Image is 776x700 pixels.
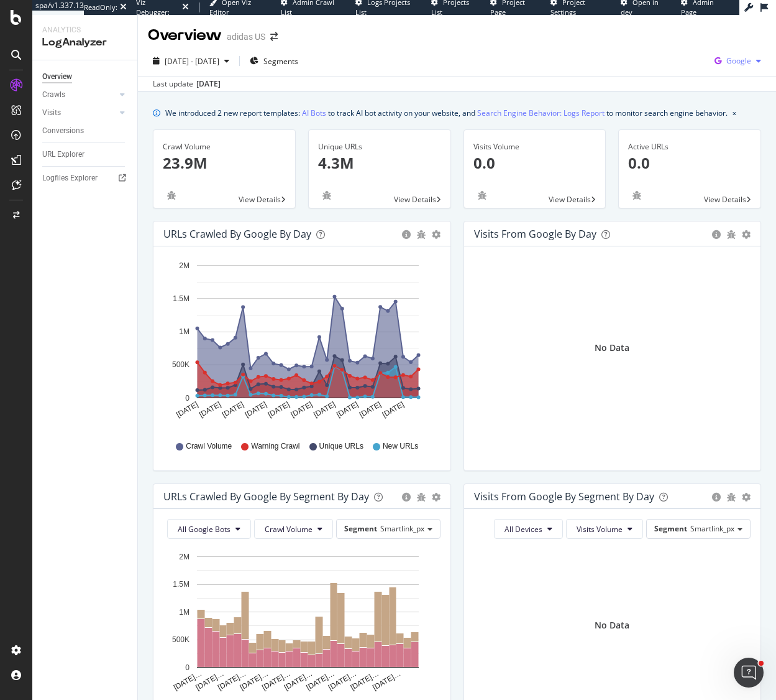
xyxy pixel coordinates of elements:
button: Segments [245,51,303,71]
button: All Google Bots [167,519,251,539]
iframe: Intercom live chat [734,658,764,688]
div: No Data [595,619,629,632]
svg: A chart. [163,256,440,429]
div: ReadOnly: [84,2,117,12]
text: [DATE] [198,400,222,419]
span: All Devices [504,524,542,534]
div: bug [727,230,736,239]
div: bug [318,191,336,200]
span: Warning Crawl [251,441,299,452]
div: Visits [42,106,61,119]
div: [DATE] [196,78,221,90]
div: circle-info [402,230,411,239]
div: info banner [153,106,761,119]
div: circle-info [402,493,411,502]
div: arrow-right-arrow-left [270,32,278,41]
button: Google [710,51,766,71]
div: URLs Crawled by Google by day [163,228,311,240]
button: All Devices [494,519,563,539]
div: bug [417,230,426,239]
text: [DATE] [358,400,383,419]
text: 500K [172,635,189,644]
text: [DATE] [381,400,406,419]
button: Crawl Volume [254,519,333,539]
a: Crawls [42,88,116,101]
span: Crawl Volume [186,441,232,452]
div: Crawl Volume [163,141,286,152]
div: gear [742,230,751,239]
div: adidas US [227,30,265,43]
div: gear [432,230,440,239]
span: Visits Volume [577,524,623,534]
div: LogAnalyzer [42,35,127,50]
div: bug [473,191,491,200]
text: 500K [172,361,189,370]
button: close banner [729,104,739,122]
div: Logfiles Explorer [42,172,98,185]
p: 23.9M [163,152,286,174]
button: Visits Volume [566,519,643,539]
text: [DATE] [312,400,337,419]
span: Google [726,55,751,66]
a: Conversions [42,124,129,138]
span: Segments [263,56,298,67]
a: Search Engine Behavior: Logs Report [477,106,605,119]
svg: A chart. [163,549,440,693]
button: [DATE] - [DATE] [148,51,234,71]
text: 1.5M [173,294,189,303]
div: circle-info [712,493,721,502]
a: Overview [42,70,129,83]
div: gear [432,493,440,502]
span: Unique URLs [319,441,363,452]
span: View Details [394,194,436,205]
a: Visits [42,106,116,119]
div: Visits from Google By Segment By Day [474,490,654,503]
text: [DATE] [290,400,314,419]
div: We introduced 2 new report templates: to track AI bot activity on your website, and to monitor se... [165,106,728,119]
div: Unique URLs [318,141,441,152]
span: Crawl Volume [265,524,313,534]
text: 2M [179,553,189,561]
div: Overview [148,25,222,46]
div: gear [742,493,751,502]
div: URLs Crawled by Google By Segment By Day [163,490,369,503]
span: Smartlink_px [690,523,734,534]
p: 4.3M [318,152,441,174]
text: [DATE] [244,400,268,419]
a: Logfiles Explorer [42,172,129,185]
text: 0 [185,394,189,403]
text: [DATE] [221,400,245,419]
span: View Details [704,194,746,205]
div: No Data [595,342,629,354]
span: View Details [549,194,591,205]
div: bug [727,493,736,502]
div: Last update [153,78,221,90]
text: 0 [185,663,189,672]
span: Segment [654,523,687,534]
div: Visits Volume [473,141,596,152]
div: Overview [42,70,72,83]
text: [DATE] [267,400,291,419]
p: 0.0 [628,152,751,174]
span: New URLs [383,441,418,452]
div: Crawls [42,88,65,101]
p: 0.0 [473,152,596,174]
div: URL Explorer [42,148,84,161]
div: bug [163,191,180,200]
div: Active URLs [628,141,751,152]
div: Visits from Google by day [474,228,596,240]
span: [DATE] - [DATE] [165,56,219,67]
text: 1.5M [173,580,189,589]
text: 2M [179,261,189,270]
div: circle-info [712,230,721,239]
span: Smartlink_px [380,523,424,534]
div: bug [417,493,426,502]
a: URL Explorer [42,148,129,161]
text: 1M [179,608,189,617]
text: 1M [179,327,189,336]
div: Analytics [42,25,127,35]
text: [DATE] [175,400,199,419]
a: AI Bots [302,106,326,119]
span: All Google Bots [178,524,231,534]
